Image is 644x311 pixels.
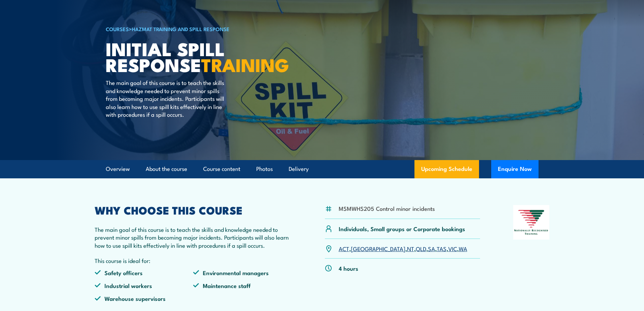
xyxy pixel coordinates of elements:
a: About the course [146,160,187,178]
a: NT [407,244,414,252]
a: VIC [448,244,457,252]
h2: WHY CHOOSE THIS COURSE [95,205,292,215]
a: Photos [256,160,273,178]
button: Enquire Now [491,160,539,178]
img: Nationally Recognised Training logo. [513,205,550,240]
p: Individuals, Small groups or Corporate bookings [339,225,465,232]
li: Warehouse supervisors [95,294,193,302]
p: This course is ideal for: [95,257,292,264]
a: TAS [437,244,447,252]
li: Maintenance staff [193,282,292,289]
a: [GEOGRAPHIC_DATA] [351,244,405,252]
a: HAZMAT Training and Spill Response [132,25,230,32]
li: MSMWHS205 Control minor incidents [339,204,435,212]
a: Upcoming Schedule [414,160,479,178]
strong: TRAINING [201,50,289,78]
h1: Initial Spill Response [106,41,273,72]
a: Course content [203,160,240,178]
a: ACT [339,244,349,252]
p: The main goal of this course is to teach the skills and knowledge needed to prevent minor spills ... [95,225,292,249]
a: QLD [416,244,426,252]
p: 4 hours [339,264,358,272]
a: Delivery [289,160,309,178]
a: Overview [106,160,130,178]
a: COURSES [106,25,129,32]
a: WA [459,244,467,252]
p: The main goal of this course is to teach the skills and knowledge needed to prevent minor spills ... [106,79,229,118]
li: Safety officers [95,269,193,276]
li: Environmental managers [193,269,292,276]
a: SA [428,244,435,252]
li: Industrial workers [95,282,193,289]
p: , , , , , , , [339,245,467,252]
h6: > [106,25,273,33]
